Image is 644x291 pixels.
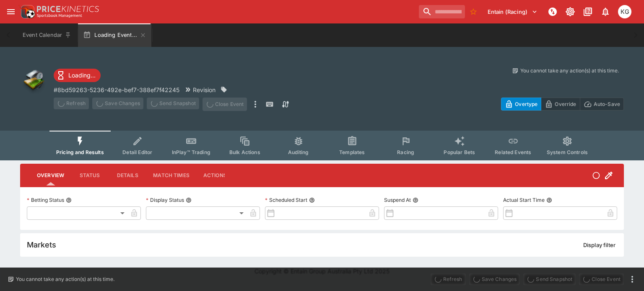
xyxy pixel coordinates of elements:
[66,197,72,203] button: Betting Status
[413,197,418,203] button: Suspend At
[78,23,151,47] button: Loading Event...
[68,71,96,80] p: Loading...
[71,165,109,185] button: Status
[265,196,307,203] p: Scheduled Start
[172,149,210,155] span: InPlay™ Trading
[250,98,260,111] button: more
[546,197,552,203] button: Actual Start Time
[615,3,634,21] button: Kevin Gutschlag
[545,4,560,19] button: NOT Connected to PK
[627,274,637,284] button: more
[503,196,545,203] p: Actual Start Time
[20,67,47,94] img: other.png
[384,196,411,203] p: Suspend At
[495,149,531,155] span: Related Events
[288,149,309,155] span: Auditing
[339,149,365,155] span: Templates
[37,6,99,12] img: PriceKinetics
[109,165,146,185] button: Details
[594,100,620,108] p: Auto-Save
[598,4,613,19] button: Notifications
[555,100,576,108] p: Override
[37,14,82,18] img: Sportsbook Management
[193,85,216,94] p: Revision
[563,4,578,19] button: Toggle light/dark mode
[56,149,104,155] span: Pricing and Results
[419,5,465,18] input: search
[30,165,71,185] button: Overview
[196,165,234,185] button: Actions
[578,238,621,252] button: Display filter
[18,3,35,20] img: PriceKinetics Logo
[309,197,315,203] button: Scheduled Start
[618,5,631,18] div: Kevin Gutschlag
[444,149,475,155] span: Popular Bets
[541,98,580,111] button: Override
[146,165,196,185] button: Match Times
[520,67,619,75] p: You cannot take any action(s) at this time.
[3,4,18,19] button: open drawer
[580,98,624,111] button: Auto-Save
[515,100,538,108] p: Overtype
[27,240,56,250] h5: Markets
[186,197,192,203] button: Display Status
[18,23,76,47] button: Event Calendar
[483,5,543,18] button: Select Tenant
[27,196,64,203] p: Betting Status
[501,98,541,111] button: Overtype
[547,149,588,155] span: System Controls
[397,149,414,155] span: Racing
[54,85,179,94] p: Copy To Clipboard
[49,131,595,160] div: Event type filters
[146,196,184,203] p: Display Status
[467,5,480,18] button: No Bookmarks
[122,149,152,155] span: Detail Editor
[229,149,260,155] span: Bulk Actions
[580,4,595,19] button: Documentation
[16,276,114,283] p: You cannot take any action(s) at this time.
[501,98,624,111] div: Start From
